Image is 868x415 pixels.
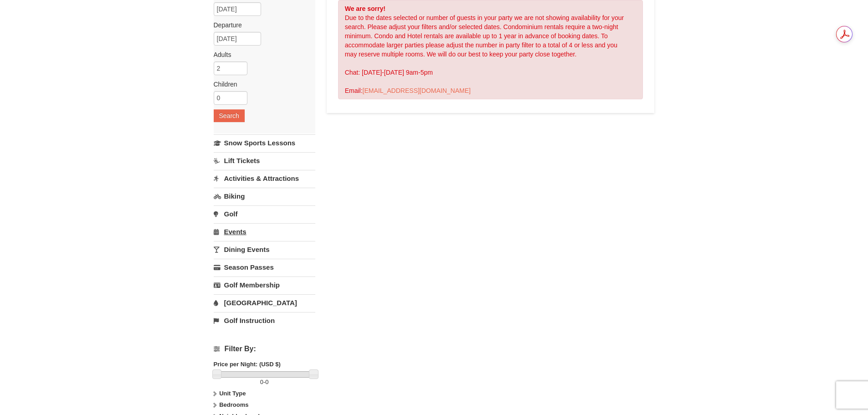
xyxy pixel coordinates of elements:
[219,401,248,408] strong: Bedrooms
[214,205,315,222] a: Golf
[214,50,308,59] label: Adults
[214,241,315,258] a: Dining Events
[214,294,315,311] a: [GEOGRAPHIC_DATA]
[214,170,315,187] a: Activities & Attractions
[214,152,315,169] a: Lift Tickets
[219,390,246,397] strong: Unit Type
[214,109,245,122] button: Search
[214,312,315,329] a: Golf Instruction
[214,345,315,353] h4: Filter By:
[214,20,308,30] label: Departure
[214,134,315,151] a: Snow Sports Lessons
[214,80,308,89] label: Children
[265,379,268,385] span: 0
[260,379,263,385] span: 0
[214,378,315,387] label: -
[363,87,471,94] a: [EMAIL_ADDRESS][DOMAIN_NAME]
[214,223,315,240] a: Events
[214,277,315,293] a: Golf Membership
[345,5,385,12] strong: We are sorry!
[214,361,281,368] strong: Price per Night: (USD $)
[214,259,315,276] a: Season Passes
[214,188,315,205] a: Biking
